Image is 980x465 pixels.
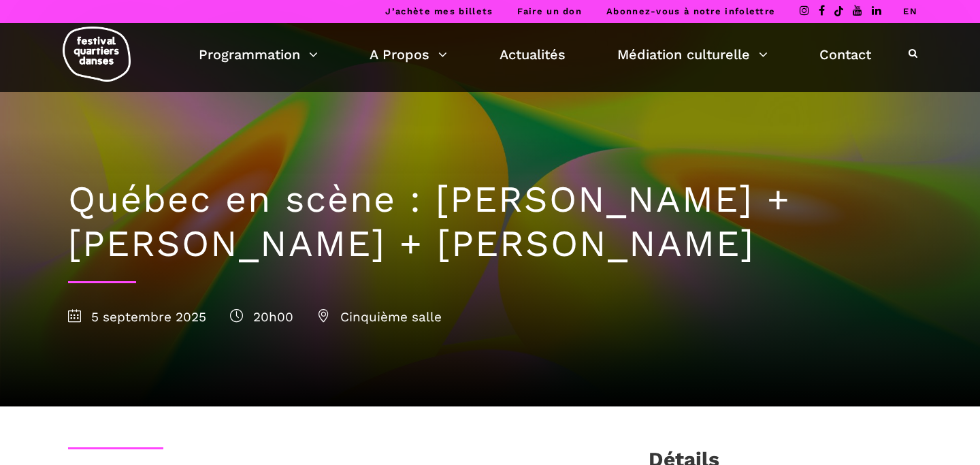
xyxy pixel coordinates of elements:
a: A Propos [370,43,447,66]
a: Actualités [500,43,566,66]
h1: Québec en scène : [PERSON_NAME] + [PERSON_NAME] + [PERSON_NAME] [68,178,912,266]
a: Médiation culturelle [617,43,768,66]
a: Contact [819,43,871,66]
span: 20h00 [230,309,293,325]
a: EN [903,6,917,16]
a: Abonnez-vous à notre infolettre [606,6,775,16]
a: Programmation [199,43,318,66]
a: Faire un don [517,6,582,16]
span: 5 septembre 2025 [68,309,206,325]
a: J’achète mes billets [385,6,493,16]
img: logo-fqd-med [63,27,131,82]
span: Cinquième salle [317,309,442,325]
